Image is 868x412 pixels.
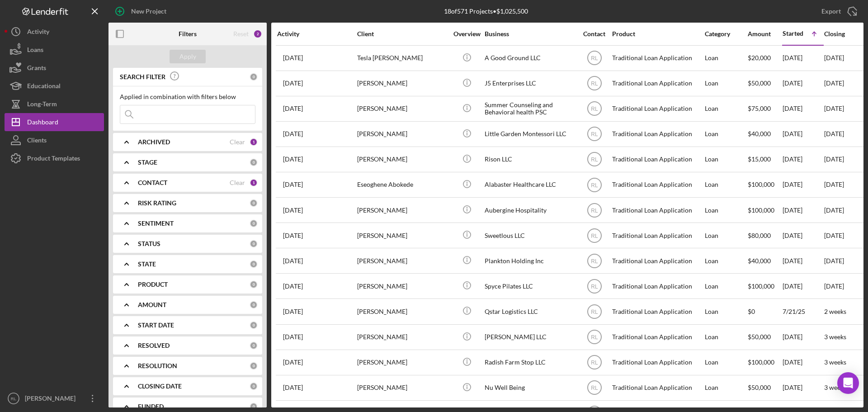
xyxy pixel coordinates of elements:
b: PRODUCT [138,281,168,288]
div: Traditional Loan Application [612,223,703,247]
div: [DATE] [783,122,823,146]
text: RL [591,385,598,391]
div: [DATE] [783,274,823,298]
div: Long-Term [27,95,57,115]
button: Export [812,2,863,20]
div: 0 [250,403,258,411]
div: Loan [705,147,747,171]
div: 2 [253,29,262,38]
time: [DATE] [824,130,844,137]
b: STAGE [138,159,157,166]
div: Loan [705,249,747,273]
time: [DATE] [824,180,844,188]
div: Activity [27,23,49,43]
div: Summer Counseling and Behavioral health PSC [485,97,575,121]
div: A Good Ground LLC [485,46,575,70]
time: 2 weeks [824,308,846,315]
button: Dashboard [5,113,104,131]
div: $100,000 [748,173,782,197]
div: [PERSON_NAME] [357,97,448,121]
time: [DATE] [824,257,844,265]
div: [PERSON_NAME] [357,350,448,374]
time: 2025-07-11 19:06 [283,232,303,239]
div: $40,000 [748,122,782,146]
div: [PERSON_NAME] [357,147,448,171]
button: Product Templates [5,149,104,167]
div: 0 [250,158,258,166]
div: Loans [27,41,43,61]
div: Qstar Logistics LLC [485,299,575,323]
b: Filters [179,30,197,38]
div: Educational [27,77,61,97]
div: $100,000 [748,198,782,222]
div: $50,000 [748,376,782,400]
text: RL [591,81,598,87]
div: [PERSON_NAME] [357,299,448,323]
time: 2025-08-08 14:33 [283,80,303,87]
div: Traditional Loan Application [612,147,703,171]
time: 3 weeks [824,384,846,391]
button: New Project [108,2,175,20]
div: Traditional Loan Application [612,249,703,273]
div: [DATE] [783,147,823,171]
text: RL [591,258,598,264]
b: ARCHIVED [138,138,170,146]
div: [DATE] [783,350,823,374]
div: [DATE] [783,173,823,197]
time: 2025-08-07 16:22 [283,308,303,315]
div: Category [705,30,747,38]
b: RESOLUTION [138,362,177,369]
div: Started [783,30,803,37]
div: $75,000 [748,97,782,121]
div: $100,000 [748,350,782,374]
div: Grants [27,59,46,79]
div: Eseoghene Abokede [357,173,448,197]
div: $50,000 [748,325,782,349]
div: [PERSON_NAME] [23,389,81,410]
b: START DATE [138,322,174,329]
text: RL [591,182,598,188]
div: Clear [230,138,245,146]
div: Traditional Loan Application [612,376,703,400]
b: STATE [138,260,156,268]
div: Client [357,30,448,38]
text: RL [591,156,598,163]
text: RL [591,309,598,315]
div: Aubergine Hospitality [485,198,575,222]
time: [DATE] [824,79,844,87]
time: [DATE] [824,155,844,163]
div: [PERSON_NAME] [357,198,448,222]
text: RL [591,334,598,341]
div: Loan [705,173,747,197]
div: Traditional Loan Application [612,173,703,197]
div: 18 of 571 Projects • $1,025,500 [444,8,528,15]
div: Loan [705,198,747,222]
div: Traditional Loan Application [612,97,703,121]
b: SEARCH FILTER [120,73,165,81]
div: $15,000 [748,147,782,171]
div: Applied in combination with filters below [120,93,255,100]
div: Contact [577,30,611,38]
div: Clients [27,131,47,152]
div: [DATE] [783,325,823,349]
div: Alabaster Healthcare LLC [485,173,575,197]
div: [PERSON_NAME] LLC [485,325,575,349]
text: RL [591,232,598,239]
div: Product Templates [27,149,80,170]
div: 1 [250,138,258,146]
div: [DATE] [783,249,823,273]
text: RL [591,207,598,213]
button: Long-Term [5,95,104,113]
time: 2025-08-08 19:15 [283,257,303,265]
div: [DATE] [783,71,823,95]
div: $100,000 [748,274,782,298]
div: Traditional Loan Application [612,325,703,349]
div: [PERSON_NAME] [357,325,448,349]
b: RESOLVED [138,342,170,349]
time: 3 weeks [824,358,846,366]
div: Little Garden Montessori LLC [485,122,575,146]
div: $80,000 [748,223,782,247]
time: 2025-08-04 20:30 [283,384,303,391]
